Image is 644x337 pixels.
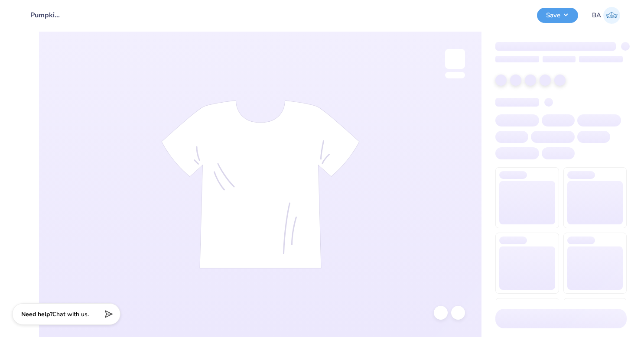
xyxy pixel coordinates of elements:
[592,7,620,24] a: BA
[592,10,601,20] span: BA
[21,310,52,318] strong: Need help?
[52,310,89,318] span: Chat with us.
[161,100,360,269] img: tee-skeleton.svg
[603,7,620,24] img: Beth Anne Fox
[24,6,66,24] input: Untitled Design
[537,8,578,23] button: Save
